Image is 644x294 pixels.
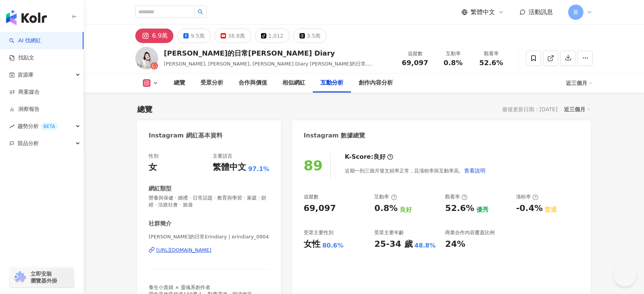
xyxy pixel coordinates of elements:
[304,158,323,173] div: 89
[30,270,57,284] span: 立即安裝 瀏覽器外掛
[18,135,39,152] span: 競品分析
[476,206,489,214] div: 優秀
[516,203,543,214] div: -0.4%
[191,30,204,41] div: 9.5萬
[149,247,269,254] a: [URL][DOMAIN_NAME]
[614,264,636,286] iframe: Help Scout Beacon - Open
[18,66,34,83] span: 資源庫
[304,203,336,214] div: 69,097
[322,241,344,250] div: 80.6%
[268,30,284,41] div: 1,012
[304,131,365,140] div: Instagram 數據總覽
[345,153,393,161] div: K-Score :
[40,123,58,130] div: BETA
[9,124,14,129] span: rise
[10,267,74,288] a: chrome extension立即安裝 瀏覽器外掛
[402,59,428,67] span: 69,097
[573,8,578,16] span: 黃
[304,229,333,236] div: 受眾主要性別
[307,30,320,41] div: 3.5萬
[6,10,47,25] img: logo
[149,161,157,173] div: 女
[345,163,486,178] div: 近期一到三個月發文頻率正常，且漲粉率與互動率高。
[9,54,34,62] a: 找貼文
[177,29,210,43] button: 9.5萬
[320,78,343,88] div: 互動分析
[239,78,267,88] div: 合作與價值
[12,271,27,283] img: chrome extension
[164,48,392,58] div: [PERSON_NAME]的日常[PERSON_NAME] Diary
[174,78,185,88] div: 總覽
[228,30,245,41] div: 38.8萬
[282,78,305,88] div: 相似網紅
[149,153,159,160] div: 性別
[149,195,269,208] span: 營養與保健 · 婚禮 · 日常話題 · 教育與學習 · 家庭 · 財經 · 法政社會 · 旅遊
[373,153,386,161] div: 良好
[9,37,41,45] a: searchAI 找網紅
[445,193,468,200] div: 觀看率
[400,50,429,58] div: 追蹤數
[444,59,463,67] span: 0.8%
[529,8,553,16] span: 活動訊息
[374,203,397,214] div: 0.8%
[164,61,373,74] span: [PERSON_NAME], [PERSON_NAME], [PERSON_NAME] Diary [PERSON_NAME]的日常, [PERSON_NAME]
[374,238,412,250] div: 25-34 歲
[304,238,320,250] div: 女性
[374,229,404,236] div: 受眾主要年齡
[400,206,412,214] div: 良好
[149,185,171,193] div: 網紅類型
[248,165,269,173] span: 97.1%
[464,168,485,174] span: 查看說明
[198,9,203,14] span: search
[415,241,436,250] div: 48.8%
[471,8,495,16] span: 繁體中文
[464,163,486,178] button: 查看說明
[439,50,468,58] div: 互動率
[200,78,223,88] div: 受眾分析
[135,29,173,43] button: 6.9萬
[213,153,232,160] div: 主要語言
[215,29,251,43] button: 38.8萬
[135,47,158,70] img: KOL Avatar
[479,59,503,67] span: 52.6%
[149,233,269,240] span: [PERSON_NAME]的日常Erindiary | erindiary_0904
[156,247,211,254] div: [URL][DOMAIN_NAME]
[149,131,223,140] div: Instagram 網紅基本資料
[18,118,58,135] span: 趨勢分析
[445,238,465,250] div: 24%
[152,30,168,41] div: 6.9萬
[516,193,538,200] div: 漲粉率
[9,88,40,96] a: 商案媒合
[137,104,152,115] div: 總覽
[9,105,40,113] a: 洞察報告
[149,220,171,228] div: 社群簡介
[502,106,557,112] div: 最後更新日期：[DATE]
[304,193,319,200] div: 追蹤數
[213,161,246,173] div: 繁體中文
[477,50,506,58] div: 觀看率
[359,78,393,88] div: 創作內容分析
[564,104,591,114] div: 近三個月
[566,77,593,89] div: 近三個月
[445,203,474,214] div: 52.6%
[374,193,397,200] div: 互動率
[445,229,495,236] div: 商業合作內容覆蓋比例
[545,206,557,214] div: 普通
[293,29,327,43] button: 3.5萬
[255,29,290,43] button: 1,012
